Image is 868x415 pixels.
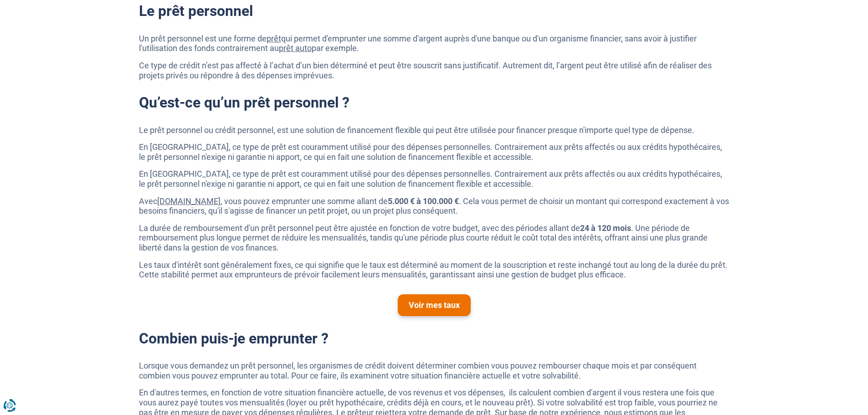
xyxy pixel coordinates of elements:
p: La durée de remboursement d'un prêt personnel peut être ajustée en fonction de votre budget, avec... [139,223,729,253]
p: Un prêt personnel est une forme de qui permet d'emprunter une somme d'argent auprès d'une banque ... [139,34,729,53]
h2: Qu’est-ce qu’un prêt personnel ? [139,94,729,111]
p: Lorsque vous demandez un prêt personnel, les organismes de crédit doivent déterminer combien vous... [139,361,729,380]
p: Le prêt personnel ou crédit personnel, est une solution de financement flexible qui peut être uti... [139,125,729,135]
p: Les taux d'intérêt sont généralement fixes, ce qui signifie que le taux est déterminé au moment d... [139,260,729,280]
a: prêt auto [279,43,312,53]
p: Ce type de crédit n’est pas affecté à l’achat d’un bien déterminé et peut être souscrit sans just... [139,61,729,80]
a: [DOMAIN_NAME] [157,196,221,206]
strong: 24 à 120 mois [580,223,631,233]
p: Avec , vous pouvez emprunter une somme allant de . Cela vous permet de choisir un montant qui cor... [139,196,729,216]
a: prêt [267,34,281,43]
a: Voir mes taux [398,294,471,316]
h2: Le prêt personnel [139,2,729,20]
h2: Combien puis-je emprunter ? [139,330,729,347]
p: En [GEOGRAPHIC_DATA], ce type de prêt est couramment utilisé pour des dépenses personnelles. Cont... [139,169,729,189]
p: En [GEOGRAPHIC_DATA], ce type de prêt est couramment utilisé pour des dépenses personnelles. Cont... [139,142,729,162]
strong: 5.000 € à 100.000 € [388,196,459,206]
